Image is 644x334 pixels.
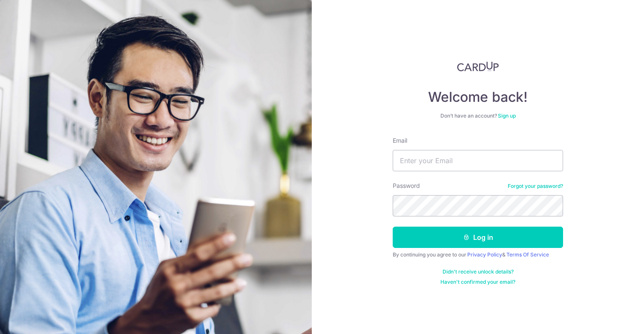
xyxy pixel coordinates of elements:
[457,61,499,72] img: CardUp Logo
[508,183,563,190] a: Forgot your password?
[498,112,516,119] a: Sign up
[393,89,563,106] h4: Welcome back!
[393,150,563,171] input: Enter your Email
[440,279,515,285] a: Haven't confirmed your email?
[506,251,549,258] a: Terms Of Service
[393,112,563,119] div: Don’t have an account?
[393,136,407,145] label: Email
[393,227,563,248] button: Log in
[467,251,502,258] a: Privacy Policy
[443,268,514,275] a: Didn't receive unlock details?
[393,181,420,190] label: Password
[393,251,563,258] div: By continuing you agree to our &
